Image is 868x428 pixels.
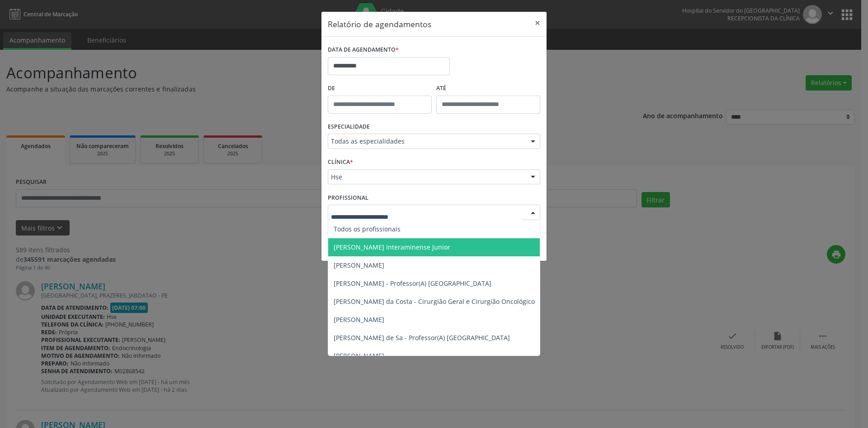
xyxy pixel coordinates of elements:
span: Todos os profissionais [334,225,401,233]
button: Close [528,12,547,34]
label: PROFISSIONAL [328,191,368,205]
span: [PERSON_NAME] [334,261,384,269]
label: De [328,82,432,96]
span: [PERSON_NAME] de Sa - Professor(A) [GEOGRAPHIC_DATA] [334,333,510,342]
span: [PERSON_NAME] Interaminense Junior [334,243,450,251]
label: CLÍNICA [328,155,353,169]
span: [PERSON_NAME] da Costa - Cirurgião Geral e Cirurgião Oncológico [334,297,535,306]
span: [PERSON_NAME] [334,315,384,324]
span: [PERSON_NAME] - Professor(A) [GEOGRAPHIC_DATA] [334,279,491,288]
span: Hse [331,173,522,182]
label: DATA DE AGENDAMENTO [328,43,399,57]
span: Todas as especialidades [331,137,522,146]
label: ATÉ [436,82,540,96]
span: [PERSON_NAME] [334,351,384,360]
label: ESPECIALIDADE [328,120,370,134]
h5: Relatório de agendamentos [328,18,431,30]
